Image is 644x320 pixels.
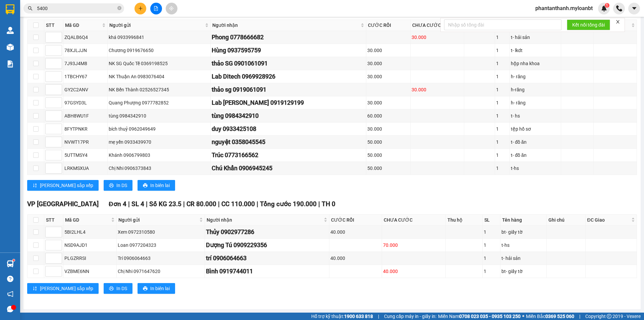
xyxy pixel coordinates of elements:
span: | [128,200,130,208]
td: 8FYTPNKR [63,123,108,136]
div: Lab Ditech 0969928926 [212,72,365,81]
div: NK Bến Thành 02526527345 [109,86,210,93]
span: plus [138,6,143,11]
span: | [318,200,320,208]
th: Thu hộ [446,215,483,226]
button: sort-ascending[PERSON_NAME] sắp xếp [27,283,99,294]
div: 1 [484,228,499,236]
div: 60.000 [367,112,409,120]
th: Ghi chú [547,215,586,226]
div: PLGZRRSI [64,255,115,262]
div: 1 [496,34,508,41]
td: VZBME6NN [63,265,117,278]
div: 97GSYD3L [64,99,106,106]
div: Khánh 0906799803 [109,151,210,159]
div: Hùng 0937595759 [212,46,365,55]
div: 30.000 [367,73,409,80]
div: thảo sg 0919061091 [212,85,365,94]
div: t- hs [511,112,560,120]
div: 1 [484,241,499,249]
div: ABH8WU1F [64,112,106,120]
div: bích thuỷ 0962049649 [109,125,210,133]
div: mẹ yến 0933439970 [109,138,210,146]
span: Đơn 4 [109,200,126,208]
div: LRKMSXUA [64,165,106,172]
div: Quang Phượng 0977782852 [109,99,210,106]
div: Chú Khẩn 0906945245 [212,164,365,173]
span: notification [7,291,13,297]
img: phone-icon [616,5,622,11]
button: plus [135,3,146,14]
span: close [615,19,620,24]
div: 1 [496,86,508,93]
span: close-circle [117,6,121,10]
div: hộp nha khoa [511,60,560,67]
div: 1 [496,138,508,146]
button: Kết nối tổng đài [567,19,610,30]
div: Chương 0919676650 [109,47,210,54]
div: NVWT17PR [64,138,106,146]
span: Miền Nam [438,313,521,320]
img: solution-icon [7,60,14,67]
span: CC 110.000 [221,200,255,208]
td: ABH8WU1F [63,109,108,123]
div: GY2C2ANV [64,86,106,93]
div: t-hs [501,241,545,249]
span: | [579,313,580,320]
div: Phong 0778666682 [212,33,365,42]
span: sort-ascending [33,286,37,291]
td: LRKMSXUA [63,162,108,175]
div: nguyệt 0358045545 [212,137,365,147]
div: tùng 0984342910 [212,111,365,121]
sup: 1 [13,259,15,261]
th: SL [483,215,500,226]
div: 70.000 [383,241,444,249]
span: file-add [154,6,158,11]
td: PLGZRRSI [63,252,117,265]
div: 78XJLJJN [64,47,106,54]
span: Kết nối tổng đài [572,21,605,29]
div: Chị Nhi 0906373843 [109,165,210,172]
td: 5UTTMSY4 [63,149,108,162]
div: tệp hồ sơ [511,125,560,133]
span: [PERSON_NAME] sắp xếp [40,182,93,189]
span: [PERSON_NAME] sắp xếp [40,285,93,292]
div: 30.000 [367,47,409,54]
span: | [146,200,148,208]
span: Hỗ trợ kỹ thuật: [311,313,373,320]
td: 97GSYD3L [63,96,108,109]
span: sort-ascending [33,183,37,188]
span: Cung cấp máy in - giấy in: [384,313,436,320]
td: ZQALB6Q4 [63,31,108,44]
div: 1 [484,268,499,275]
img: warehouse-icon [7,44,14,51]
div: bt- giấy tờ [501,228,545,236]
span: copyright [607,314,611,319]
div: Trúc 0773166562 [212,150,365,160]
div: 50.000 [367,165,409,172]
th: Tên hàng [500,215,546,226]
span: question-circle [7,276,13,282]
span: TH 0 [322,200,335,208]
div: 7J93J4M8 [64,60,106,67]
div: 1 [496,47,508,54]
span: Người nhận [207,216,322,224]
div: 1 [496,60,508,67]
span: | [218,200,220,208]
div: 1 [484,255,499,262]
span: Mã GD [65,21,101,29]
img: logo-vxr [6,4,14,14]
div: 5BI2LHL4 [64,228,115,236]
span: In biên lai [150,285,170,292]
div: 30.000 [412,86,463,93]
div: trí 0906064663 [206,254,328,263]
div: Chị Nhi 0971647620 [118,268,204,275]
span: 1 [606,3,608,8]
div: 40.000 [330,228,381,236]
button: printerIn biên lai [138,180,175,191]
span: | [257,200,258,208]
td: 1TBCHY67 [63,70,108,83]
span: printer [143,286,148,291]
td: NVWT17PR [63,136,108,149]
button: file-add [150,3,162,14]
